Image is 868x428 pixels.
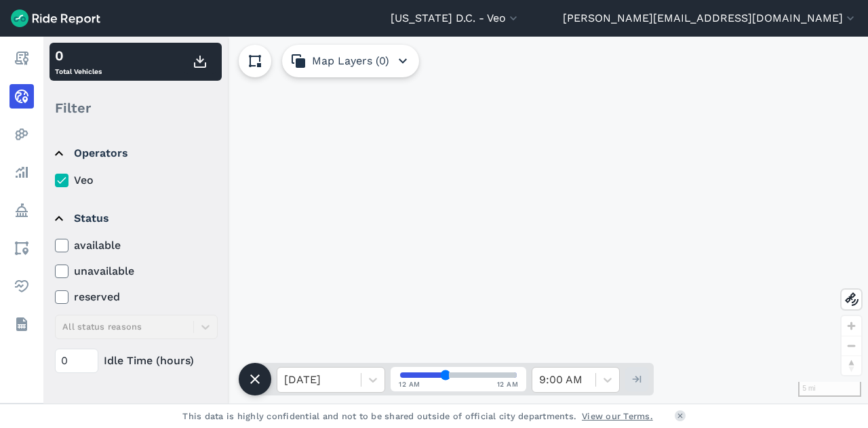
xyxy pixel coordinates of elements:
label: available [55,237,218,254]
a: View our Terms. [582,410,653,423]
div: loading [43,37,868,404]
span: 12 AM [399,379,420,389]
a: Analyze [9,160,34,184]
button: [PERSON_NAME][EMAIL_ADDRESS][DOMAIN_NAME] [563,10,857,26]
img: Ride Report [11,9,100,27]
label: reserved [55,289,218,305]
div: Idle Time (hours) [55,349,218,373]
div: Total Vehicles [55,45,102,78]
a: Areas [9,236,34,260]
summary: Operators [55,134,216,172]
a: Health [9,274,34,298]
button: Map Layers (0) [282,45,419,77]
a: Policy [9,198,34,222]
span: 12 AM [497,379,519,389]
label: Veo [55,172,218,189]
div: 0 [55,45,102,66]
a: Datasets [9,312,34,336]
div: Filter [50,87,222,129]
a: Report [9,46,34,71]
a: Heatmaps [9,122,34,147]
a: Realtime [9,84,34,109]
button: [US_STATE] D.C. - Veo [391,10,520,26]
summary: Status [55,199,216,237]
label: unavailable [55,263,218,279]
